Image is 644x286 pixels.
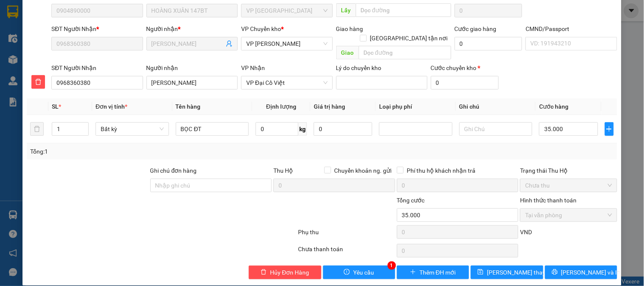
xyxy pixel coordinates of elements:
[459,122,533,136] input: Ghi Chú
[419,268,456,277] span: Thêm ĐH mới
[331,166,395,175] span: Chuyển khoản ng. gửi
[344,269,350,276] span: exclamation-circle
[526,24,617,34] div: CMND/Passport
[455,25,497,32] label: Cước giao hàng
[552,269,558,276] span: printer
[241,25,281,32] span: VP Chuyển kho
[146,24,238,34] div: Người nhận
[431,63,499,73] div: Cước chuyển kho
[314,103,345,110] span: Giá trị hàng
[297,227,396,242] div: Phụ thu
[376,98,456,115] th: Loại phụ phí
[605,122,614,136] button: plus
[455,37,523,50] input: Cước giao hàng
[270,268,309,277] span: Hủy Đơn Hàng
[261,269,267,276] span: delete
[176,103,201,110] span: Tên hàng
[397,197,425,204] span: Tổng cước
[336,63,427,73] div: Lý do chuyển kho
[520,229,532,236] span: VND
[410,269,416,276] span: plus
[246,37,327,50] span: VP Hoàng Gia
[96,103,127,110] span: Đơn vị tính
[249,266,321,279] button: deleteHủy Đơn Hàng
[356,3,451,17] input: Dọc đường
[520,197,577,204] label: Hình thức thanh toán
[150,167,197,174] label: Ghi chú đơn hàng
[561,268,621,277] span: [PERSON_NAME] và In
[397,266,469,279] button: plusThêm ĐH mới
[241,63,332,73] div: VP Nhận
[31,75,45,89] button: delete
[404,166,479,175] span: Phí thu hộ khách nhận trả
[353,268,374,277] span: Yêu cầu
[298,122,307,136] span: kg
[525,209,612,222] span: Tại văn phòng
[266,103,296,110] span: Định lượng
[336,25,363,32] span: Giao hàng
[520,166,617,175] div: Trạng thái Thu Hộ
[176,122,249,136] input: VD: Bàn, Ghế
[246,4,327,17] span: VP Bình Thuận
[101,123,164,135] span: Bất kỳ
[246,76,327,89] span: VP Đại Cồ Việt
[30,122,44,136] button: delete
[273,167,293,174] span: Thu Hộ
[30,147,249,156] div: Tổng: 1
[471,266,543,279] button: save[PERSON_NAME] thay đổi
[359,46,451,59] input: Dọc đường
[525,179,612,192] span: Chưa thu
[150,179,272,192] input: Ghi chú đơn hàng
[605,126,613,132] span: plus
[323,266,395,279] button: exclamation-circleYêu cầu
[487,268,555,277] span: [PERSON_NAME] thay đổi
[545,266,617,279] button: printer[PERSON_NAME] và In
[336,3,356,17] span: Lấy
[539,103,568,110] span: Cước hàng
[478,269,484,276] span: save
[52,103,59,110] span: SL
[456,98,536,115] th: Ghi chú
[336,46,359,59] span: Giao
[51,63,143,73] div: SĐT Người Nhận
[367,34,451,43] span: [GEOGRAPHIC_DATA] tận nơi
[388,261,396,270] div: 1
[32,79,45,85] span: delete
[226,40,233,47] span: user-add
[297,244,396,259] div: Chưa thanh toán
[51,24,143,34] div: SĐT Người Nhận
[455,4,523,17] input: Cước lấy hàng
[146,63,238,73] div: Người nhận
